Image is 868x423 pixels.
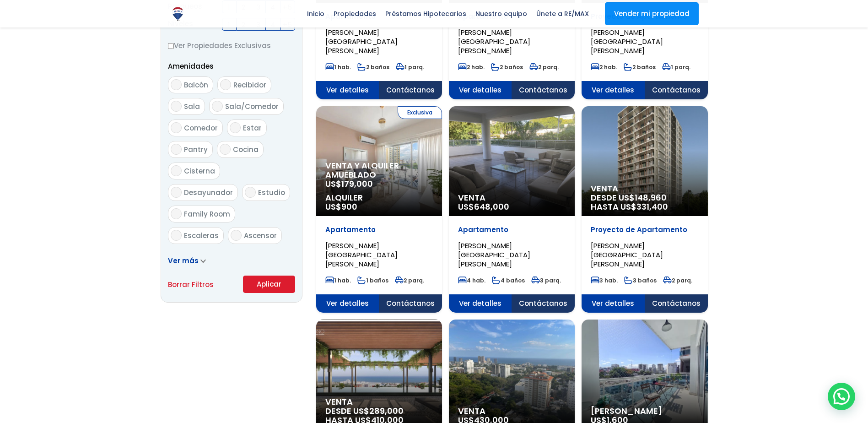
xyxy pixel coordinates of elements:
[532,7,593,21] span: Únete a RE/MAX
[184,166,215,176] span: Cisterna
[171,122,182,133] input: Comedor
[512,81,575,99] span: Contáctanos
[184,188,233,197] span: Desayunador
[582,106,707,313] a: Venta DESDE US$148,960 HASTA US$331,400 Proyecto de Apartamento [PERSON_NAME][GEOGRAPHIC_DATA][PE...
[591,407,698,416] span: [PERSON_NAME]
[531,277,561,284] span: 3 parq.
[458,193,566,202] span: Venta
[591,225,698,234] p: Proyecto de Apartamento
[458,241,530,269] span: [PERSON_NAME][GEOGRAPHIC_DATA][PERSON_NAME]
[184,145,208,154] span: Pantry
[325,241,398,269] span: [PERSON_NAME][GEOGRAPHIC_DATA][PERSON_NAME]
[171,165,182,176] input: Cisterna
[316,81,379,99] span: Ver detalles
[171,187,182,198] input: Desayunador
[398,106,442,119] span: Exclusiva
[663,277,692,284] span: 2 parq.
[458,63,485,71] span: 2 hab.
[341,178,373,190] span: 179,000
[582,81,645,99] span: Ver detalles
[449,294,512,313] span: Ver detalles
[379,294,442,313] span: Contáctanos
[458,27,530,55] span: [PERSON_NAME][GEOGRAPHIC_DATA][PERSON_NAME]
[636,201,668,212] span: 331,400
[605,2,699,25] a: Vender mi propiedad
[449,106,575,313] a: Venta US$648,000 Apartamento [PERSON_NAME][GEOGRAPHIC_DATA][PERSON_NAME] 4 hab. 4 baños 3 parq. V...
[492,277,525,284] span: 4 baños
[529,63,559,71] span: 2 parq.
[184,231,219,240] span: Escaleras
[396,63,424,71] span: 1 parq.
[357,277,388,284] span: 1 baños
[325,193,433,202] span: Alquiler
[325,27,398,55] span: [PERSON_NAME][GEOGRAPHIC_DATA][PERSON_NAME]
[168,256,206,266] a: Ver más
[244,231,277,240] span: Ascensor
[316,294,379,313] span: Ver detalles
[170,6,186,22] img: Logo de REMAX
[591,202,698,211] span: HASTA US$
[591,184,698,193] span: Venta
[591,27,663,55] span: [PERSON_NAME][GEOGRAPHIC_DATA][PERSON_NAME]
[184,123,218,133] span: Comedor
[369,405,404,417] span: 289,000
[243,123,262,133] span: Estar
[341,201,357,212] span: 900
[184,80,208,90] span: Balcón
[512,294,575,313] span: Contáctanos
[645,294,708,313] span: Contáctanos
[325,63,351,71] span: 1 hab.
[225,102,279,111] span: Sala/Comedor
[184,102,200,111] span: Sala
[645,81,708,99] span: Contáctanos
[325,201,357,212] span: US$
[329,7,381,21] span: Propiedades
[245,187,256,198] input: Estudio
[220,144,231,155] input: Cocina
[231,230,242,241] input: Ascensor
[171,230,182,241] input: Escaleras
[624,277,657,284] span: 3 baños
[381,7,471,21] span: Préstamos Hipotecarios
[171,79,182,90] input: Balcón
[395,277,424,284] span: 2 parq.
[325,397,433,407] span: Venta
[458,407,566,416] span: Venta
[168,279,214,290] a: Borrar Filtros
[591,241,663,269] span: [PERSON_NAME][GEOGRAPHIC_DATA][PERSON_NAME]
[624,63,656,71] span: 2 baños
[591,277,618,284] span: 3 hab.
[184,209,230,219] span: Family Room
[357,63,389,71] span: 2 baños
[168,60,295,72] p: Amenidades
[171,144,182,155] input: Pantry
[212,101,223,112] input: Sala/Comedor
[230,122,241,133] input: Estar
[325,161,433,179] span: Venta y alquiler amueblado
[325,277,351,284] span: 1 hab.
[168,43,174,49] input: Ver Propiedades Exclusivas
[458,277,485,284] span: 4 hab.
[233,145,259,154] span: Cocina
[458,201,509,212] span: US$
[662,63,690,71] span: 1 parq.
[168,256,199,266] span: Ver más
[635,192,667,203] span: 148,960
[582,294,645,313] span: Ver detalles
[220,79,231,90] input: Recibidor
[591,193,698,211] span: DESDE US$
[171,208,182,219] input: Family Room
[474,201,509,212] span: 648,000
[458,225,566,234] p: Apartamento
[168,40,295,51] label: Ver Propiedades Exclusivas
[171,101,182,112] input: Sala
[325,178,373,190] span: US$
[243,276,295,293] button: Aplicar
[449,81,512,99] span: Ver detalles
[491,63,523,71] span: 2 baños
[471,7,532,21] span: Nuestro equipo
[379,81,442,99] span: Contáctanos
[316,106,442,313] a: Exclusiva Venta y alquiler amueblado US$179,000 Alquiler US$900 Apartamento [PERSON_NAME][GEOGRAP...
[591,63,617,71] span: 2 hab.
[233,80,266,90] span: Recibidor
